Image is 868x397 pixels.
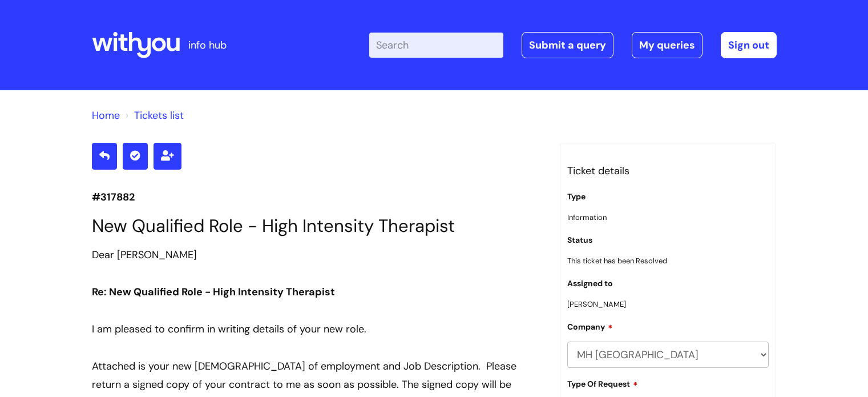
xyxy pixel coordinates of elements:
a: Tickets list [134,109,184,122]
input: Search [369,33,503,58]
h1: New Qualified Role - High Intensity Therapist [92,215,543,236]
li: Tickets list [123,106,184,125]
h3: Ticket details [567,162,769,180]
label: Company [567,320,613,332]
a: Submit a query [522,32,613,58]
p: info hub [188,36,227,54]
a: Home [92,109,120,122]
span: Re: New Qualified Role - High Intensity Therapist [92,285,335,299]
p: Information [567,211,769,224]
p: [PERSON_NAME] [567,298,769,311]
span: I am pleased to confirm in writing details of your new role. [92,322,366,336]
a: Sign out [721,32,777,58]
p: This ticket has been Resolved [567,254,769,267]
label: Status [567,235,592,245]
li: Solution home [92,106,120,125]
label: Assigned to [567,279,613,288]
label: Type [567,192,586,202]
div: | - [369,32,777,58]
span: Dear [PERSON_NAME] [92,248,197,262]
p: #317882 [92,188,543,206]
label: Type Of Request [567,378,638,389]
a: My queries [632,32,703,58]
